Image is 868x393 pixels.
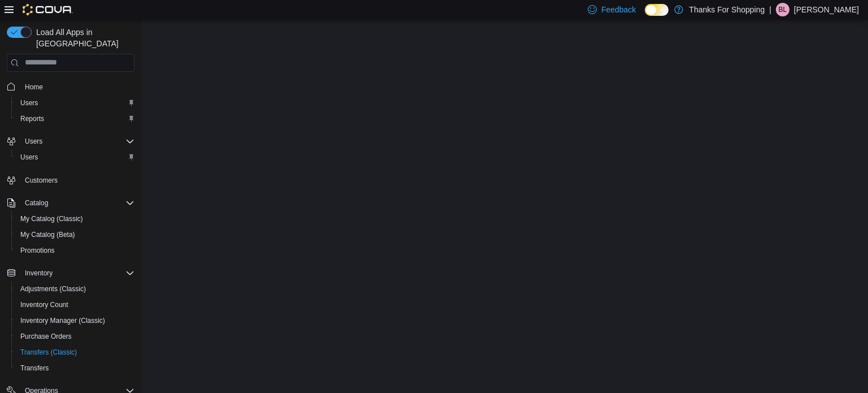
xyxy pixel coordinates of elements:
[16,244,59,257] a: Promotions
[16,330,76,343] a: Purchase Orders
[2,195,139,211] button: Catalog
[20,300,68,309] span: Inventory Count
[16,96,42,110] a: Users
[25,269,53,278] span: Inventory
[11,360,139,376] button: Transfers
[16,282,134,296] span: Adjustments (Classic)
[25,83,43,92] span: Home
[20,80,134,94] span: Home
[16,282,90,296] a: Adjustments (Classic)
[2,133,139,149] button: Users
[11,95,139,111] button: Users
[16,150,42,164] a: Users
[11,329,139,344] button: Purchase Orders
[20,284,86,293] span: Adjustments (Classic)
[20,196,134,210] span: Catalog
[20,214,83,223] span: My Catalog (Classic)
[16,314,134,327] span: Inventory Manager (Classic)
[11,297,139,313] button: Inventory Count
[32,27,134,49] span: Load All Apps in [GEOGRAPHIC_DATA]
[2,172,139,188] button: Customers
[20,135,134,148] span: Users
[20,173,134,187] span: Customers
[16,212,88,226] a: My Catalog (Classic)
[16,314,110,327] a: Inventory Manager (Classic)
[11,149,139,165] button: Users
[20,332,72,341] span: Purchase Orders
[16,228,80,241] a: My Catalog (Beta)
[16,244,134,257] span: Promotions
[11,227,139,243] button: My Catalog (Beta)
[16,228,134,241] span: My Catalog (Beta)
[645,4,669,16] input: Dark Mode
[25,176,58,185] span: Customers
[20,348,77,357] span: Transfers (Classic)
[20,196,53,210] button: Catalog
[20,316,105,325] span: Inventory Manager (Classic)
[16,298,73,312] a: Inventory Count
[2,79,139,95] button: Home
[16,150,134,164] span: Users
[769,3,771,16] p: |
[25,137,42,146] span: Users
[20,98,38,107] span: Users
[779,3,787,16] span: Bl
[645,16,645,16] span: Dark Mode
[20,364,49,373] span: Transfers
[11,243,139,258] button: Promotions
[16,212,134,226] span: My Catalog (Classic)
[16,112,134,126] span: Reports
[20,230,75,239] span: My Catalog (Beta)
[16,346,134,359] span: Transfers (Classic)
[16,346,81,359] a: Transfers (Classic)
[16,298,134,312] span: Inventory Count
[25,198,48,208] span: Catalog
[2,265,139,281] button: Inventory
[16,330,134,343] span: Purchase Orders
[16,112,49,126] a: Reports
[11,281,139,297] button: Adjustments (Classic)
[11,211,139,227] button: My Catalog (Classic)
[20,266,134,280] span: Inventory
[20,266,57,280] button: Inventory
[20,153,38,162] span: Users
[16,361,134,375] span: Transfers
[16,361,53,375] a: Transfers
[20,114,44,123] span: Reports
[20,174,62,187] a: Customers
[776,3,789,16] div: Brianna-lynn Frederiksen
[20,80,47,94] a: Home
[23,4,73,15] img: Cova
[11,111,139,127] button: Reports
[16,96,134,110] span: Users
[11,344,139,360] button: Transfers (Classic)
[11,313,139,329] button: Inventory Manager (Classic)
[601,4,636,15] span: Feedback
[20,246,55,255] span: Promotions
[20,135,47,148] button: Users
[794,3,859,16] p: [PERSON_NAME]
[689,3,765,16] p: Thanks For Shopping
